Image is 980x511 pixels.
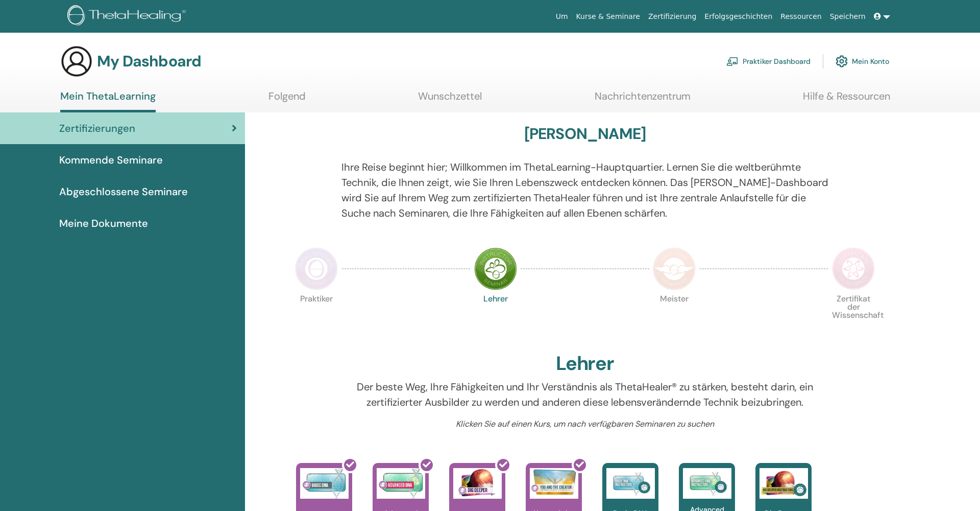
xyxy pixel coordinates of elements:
[524,125,646,143] h3: [PERSON_NAME]
[453,468,502,499] img: Dig Deeper
[644,7,700,26] a: Zertifizierung
[67,5,189,28] img: logo.png
[341,159,829,221] p: Ihre Reise beginnt hier; Willkommen im ThetaLearning-Hauptquartier. Lernen Sie die weltberühmte T...
[726,57,739,66] img: chalkboard-teacher.svg
[653,247,696,290] img: Master
[683,468,731,499] img: Advanced DNA Instructors
[595,90,691,110] a: Nachrichtenzentrum
[59,216,148,231] span: Meine Dokumente
[268,90,306,110] a: Folgend
[572,7,644,26] a: Kurse & Seminare
[300,468,349,499] img: Basic DNA
[776,7,825,26] a: Ressourcen
[803,90,890,110] a: Hilfe & Ressourcen
[832,247,875,290] img: Certificate of Science
[556,352,615,376] h2: Lehrer
[530,468,578,496] img: You and the Creator
[60,90,156,112] a: Mein ThetaLearning
[700,7,776,26] a: Erfolgsgeschichten
[552,7,572,26] a: Um
[836,53,848,70] img: cog.svg
[759,468,808,499] img: Dig Deeper Instructors
[832,295,875,338] p: Zertifikat der Wissenschaft
[341,418,829,430] p: Klicken Sie auf einen Kurs, um nach verfügbaren Seminaren zu suchen
[59,184,188,199] span: Abgeschlossene Seminare
[60,45,93,78] img: generic-user-icon.jpg
[606,468,655,499] img: Basic DNA Instructors
[653,295,696,338] p: Meister
[418,90,482,110] a: Wunschzettel
[377,468,425,499] img: Advanced DNA
[836,50,889,73] a: Mein Konto
[474,247,517,290] img: Instructor
[97,52,201,71] h3: My Dashboard
[474,295,517,338] p: Lehrer
[826,7,870,26] a: Speichern
[59,152,163,168] span: Kommende Seminare
[726,50,811,73] a: Praktiker Dashboard
[341,379,829,410] p: Der beste Weg, Ihre Fähigkeiten und Ihr Verständnis als ThetaHealer® zu stärken, besteht darin, e...
[295,247,338,290] img: Practitioner
[295,295,338,338] p: Praktiker
[59,121,135,136] span: Zertifizierungen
